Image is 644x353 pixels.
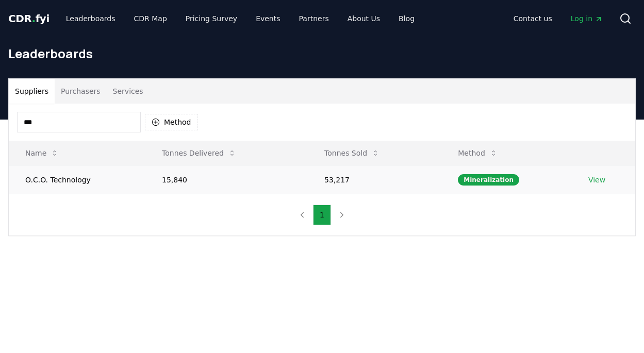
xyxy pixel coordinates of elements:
a: About Us [339,9,388,28]
a: Blog [390,9,423,28]
button: Suppliers [9,79,55,104]
button: Tonnes Sold [316,143,388,163]
a: Events [247,9,288,28]
nav: Main [58,9,423,28]
td: 53,217 [308,165,441,194]
a: CDR Map [126,9,175,28]
button: Services [107,79,150,104]
a: Contact us [505,9,560,28]
span: Log in [571,13,603,24]
a: Leaderboards [58,9,124,28]
a: CDR.fyi [8,11,49,26]
h1: Leaderboards [8,45,636,62]
button: Tonnes Delivered [154,143,244,163]
a: View [588,175,605,185]
button: Name [17,143,67,163]
nav: Main [505,9,611,28]
span: . [32,12,36,25]
div: Mineralization [458,174,519,186]
button: Purchasers [55,79,107,104]
a: Partners [291,9,337,28]
td: 15,840 [145,165,308,194]
button: 1 [313,205,331,225]
button: Method [145,114,198,130]
td: O.C.O. Technology [9,165,145,194]
a: Pricing Survey [177,9,245,28]
span: CDR fyi [8,12,49,25]
a: Log in [563,9,611,28]
button: Method [450,143,506,163]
